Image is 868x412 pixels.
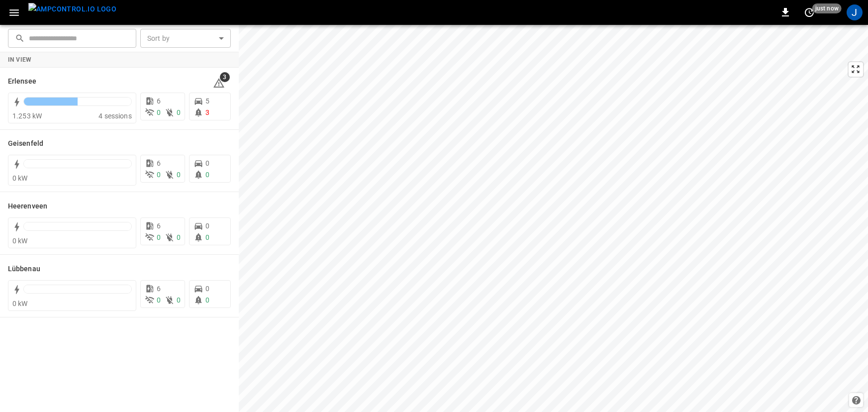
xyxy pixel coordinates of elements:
[847,4,863,20] div: profile-icon
[205,222,209,230] span: 0
[220,72,230,82] span: 3
[812,3,842,13] span: just now
[8,76,36,87] h6: Erlensee
[8,56,32,63] strong: In View
[205,108,209,116] span: 3
[205,97,209,105] span: 5
[98,112,132,120] span: 4 sessions
[205,285,209,293] span: 0
[12,237,28,245] span: 0 kW
[157,171,161,179] span: 0
[157,159,161,167] span: 6
[157,222,161,230] span: 6
[12,300,28,308] span: 0 kW
[28,3,116,15] img: ampcontrol.io logo
[239,25,868,412] canvas: Map
[177,171,181,179] span: 0
[205,159,209,167] span: 0
[157,285,161,293] span: 6
[157,108,161,116] span: 0
[157,233,161,241] span: 0
[8,201,47,212] h6: Heerenveen
[205,233,209,241] span: 0
[177,233,181,241] span: 0
[177,108,181,116] span: 0
[157,296,161,304] span: 0
[12,174,28,182] span: 0 kW
[205,296,209,304] span: 0
[801,4,817,20] button: set refresh interval
[12,112,42,120] span: 1.253 kW
[205,171,209,179] span: 0
[8,138,43,149] h6: Geisenfeld
[177,296,181,304] span: 0
[157,97,161,105] span: 6
[8,264,40,275] h6: Lübbenau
